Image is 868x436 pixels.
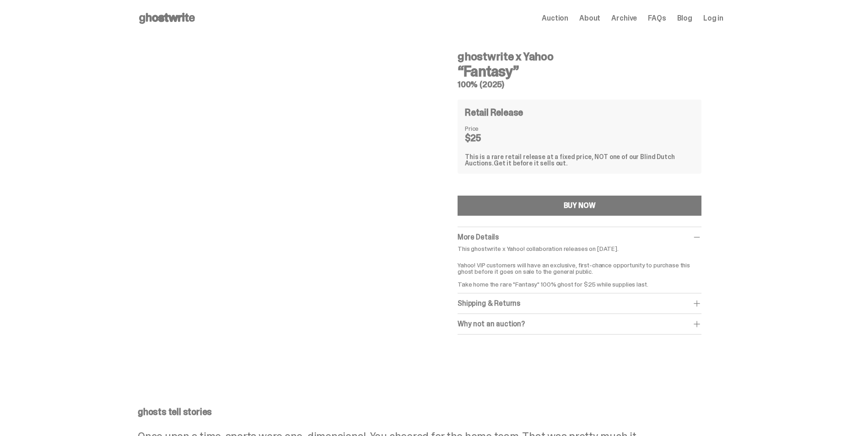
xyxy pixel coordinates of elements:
h4: ghostwrite x Yahoo [458,51,701,62]
dd: $25 [465,133,511,143]
div: This is a rare retail release at a fixed price, NOT one of our Blind Dutch Auctions. [465,154,694,166]
button: BUY NOW [458,196,701,216]
div: Shipping & Returns [458,299,701,308]
a: Archive [611,15,637,22]
span: More Details [458,232,499,242]
h3: “Fantasy” [458,64,701,79]
p: ghosts tell stories [138,407,723,416]
div: Why not an auction? [458,319,701,329]
h4: Retail Release [465,108,523,117]
p: This ghostwrite x Yahoo! collaboration releases on [DATE]. [458,245,701,252]
a: FAQs [648,15,666,22]
a: Blog [677,15,692,22]
a: Log in [703,15,723,22]
a: Auction [542,15,568,22]
h5: 100% (2025) [458,80,701,89]
span: Get it before it sells out. [494,159,568,167]
div: BUY NOW [564,202,596,209]
p: Yahoo! VIP customers will have an exclusive, first-chance opportunity to purchase this ghost befo... [458,255,701,287]
a: About [579,15,600,22]
dt: Price [465,125,511,132]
